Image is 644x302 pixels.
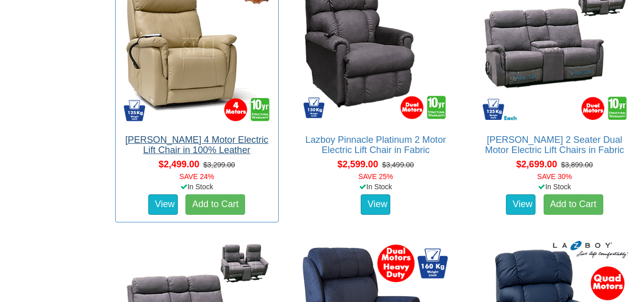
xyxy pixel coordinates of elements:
[506,194,535,215] a: View
[179,172,214,181] font: SAVE 24%
[382,161,414,169] del: $3,499.00
[337,159,378,169] span: $2,599.00
[113,182,281,192] div: In Stock
[561,161,593,169] del: $3,899.00
[361,194,390,215] a: View
[471,182,638,192] div: In Stock
[537,172,572,181] font: SAVE 30%
[358,172,393,181] font: SAVE 25%
[485,135,624,155] a: [PERSON_NAME] 2 Seater Dual Motor Electric Lift Chairs in Fabric
[148,194,178,215] a: View
[203,161,235,169] del: $3,299.00
[185,194,245,215] a: Add to Cart
[544,194,603,215] a: Add to Cart
[125,135,269,155] a: [PERSON_NAME] 4 Motor Electric Lift Chair in 100% Leather
[516,159,557,169] span: $2,699.00
[305,135,446,155] a: Lazboy Pinnacle Platinum 2 Motor Electric Lift Chair in Fabric
[158,159,199,169] span: $2,499.00
[292,182,460,192] div: In Stock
